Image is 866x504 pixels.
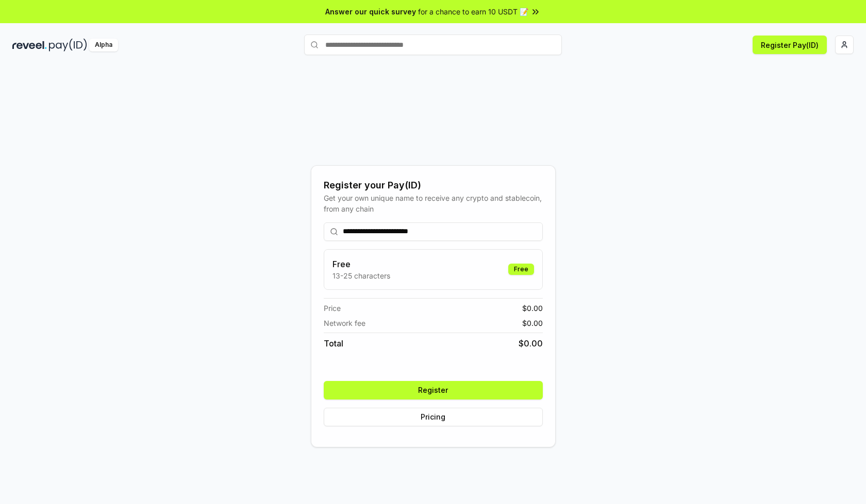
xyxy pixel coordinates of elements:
span: Network fee [324,318,365,328]
img: reveel_dark [12,39,47,51]
img: pay_id [49,39,87,51]
span: for a chance to earn 10 USDT 📝 [418,6,528,17]
p: 13-25 characters [332,270,390,281]
div: Free [508,264,534,275]
span: $ 0.00 [522,303,543,314]
div: Register your Pay(ID) [324,178,543,193]
span: $ 0.00 [522,318,543,328]
span: Total [324,337,343,350]
h3: Free [332,258,390,270]
span: Answer our quick survey [325,6,416,17]
div: Alpha [89,39,118,51]
span: $ 0.00 [519,337,543,350]
div: Get your own unique name to receive any crypto and stablecoin, from any chain [324,193,543,214]
button: Pricing [324,408,543,426]
span: Price [324,303,341,314]
button: Register Pay(ID) [753,36,827,54]
button: Register [324,381,543,399]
